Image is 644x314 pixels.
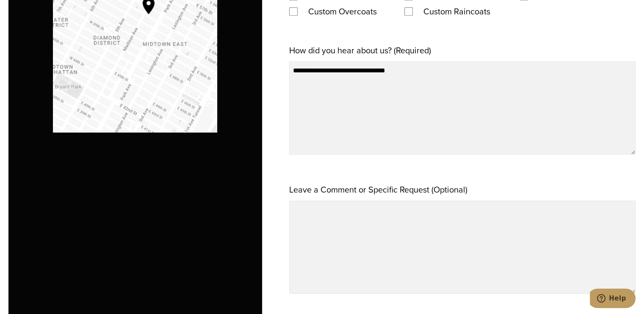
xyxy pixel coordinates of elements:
iframe: Opens a widget where you can chat to one of our agents [590,289,636,310]
label: Leave a Comment or Specific Request (Optional) [289,182,467,197]
label: Custom Raincoats [415,4,499,19]
label: Custom Overcoats [300,4,385,19]
label: How did you hear about us? (Required) [289,43,431,58]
